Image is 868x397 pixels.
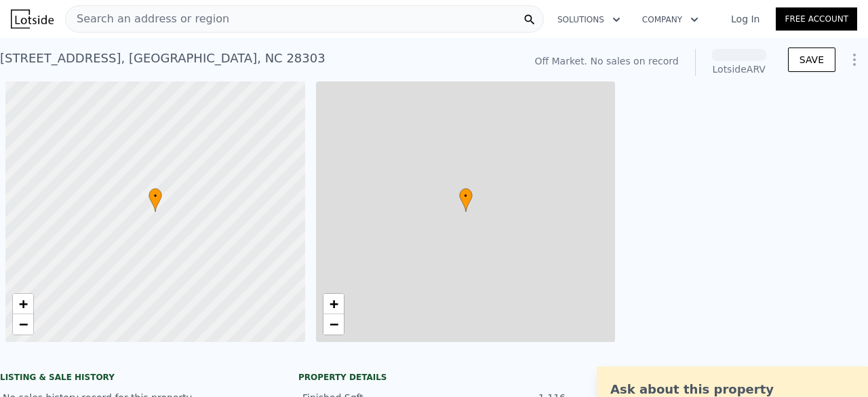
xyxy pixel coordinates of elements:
img: Lotside [11,10,54,29]
span: + [19,295,28,312]
div: • [149,188,162,212]
button: Solutions [547,7,631,32]
button: SAVE [788,48,835,72]
span: − [329,316,338,333]
div: Lotside ARV [712,62,766,76]
div: Off Market. No sales on record [534,54,678,68]
div: Property details [298,372,570,383]
a: Zoom out [13,314,33,335]
a: Zoom in [13,294,33,314]
div: • [459,188,473,212]
span: + [329,295,338,312]
span: Search an address or region [66,11,229,27]
span: • [149,190,162,202]
span: • [459,190,473,202]
button: Company [631,7,709,32]
a: Log In [715,12,776,26]
a: Zoom out [323,314,344,335]
span: − [19,316,28,333]
a: Free Account [776,7,857,31]
button: Show Options [841,46,868,73]
a: Zoom in [323,294,344,314]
